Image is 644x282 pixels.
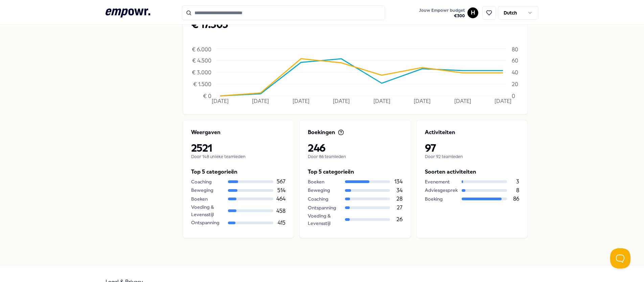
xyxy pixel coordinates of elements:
[495,98,511,104] tspan: [DATE]
[512,81,518,87] tspan: 20
[467,7,478,18] button: H
[396,186,402,195] p: 34
[192,46,211,53] tspan: € 6.000
[333,98,350,104] tspan: [DATE]
[308,168,402,176] p: Top 5 categorieën
[513,195,519,203] p: 86
[276,207,285,215] p: 458
[419,13,465,19] span: € 300
[425,128,455,136] p: Activiteiten
[425,186,458,194] div: Adviesgesprek
[212,98,229,104] tspan: [DATE]
[278,219,285,227] p: 415
[193,81,211,87] tspan: € 1.500
[191,195,224,203] div: Boeken
[191,142,285,154] p: 2521
[191,154,285,159] p: Door 148 unieke teamleden
[252,98,269,104] tspan: [DATE]
[308,142,402,154] p: 246
[277,186,285,195] p: 514
[512,69,518,75] tspan: 40
[192,69,211,75] tspan: € 3.000
[191,203,224,219] div: Voeding & Levensstijl
[191,128,221,136] p: Weergaven
[419,8,465,13] span: Jouw Empowr budget
[373,98,390,104] tspan: [DATE]
[610,248,630,268] iframe: Help Scout Beacon - Open
[394,177,402,186] p: 134
[425,195,458,203] div: Boeking
[308,195,341,203] div: Coaching
[308,128,335,136] p: Boekingen
[308,178,341,185] div: Boeken
[191,186,224,194] div: Beweging
[516,186,519,195] p: 8
[512,93,515,99] tspan: 0
[512,46,518,53] tspan: 80
[293,98,309,104] tspan: [DATE]
[425,142,519,154] p: 97
[308,212,341,227] div: Voeding & Levensstijl
[191,168,285,176] p: Top 5 categorieën
[276,195,285,203] p: 464
[416,6,467,20] a: Jouw Empowr budget€300
[308,204,341,211] div: Ontspanning
[203,93,211,99] tspan: € 0
[308,186,341,194] div: Beweging
[191,178,224,185] div: Coaching
[418,6,466,20] button: Jouw Empowr budget€300
[397,203,402,212] p: 27
[425,168,519,176] p: Soorten activiteiten
[425,154,519,159] p: Door 92 teamleden
[414,98,431,104] tspan: [DATE]
[308,154,402,159] p: Door 86 teamleden
[182,5,385,20] input: Search for products, categories or subcategories
[277,177,285,186] p: 567
[396,195,402,203] p: 28
[192,57,211,63] tspan: € 4.500
[396,215,402,224] p: 26
[191,219,224,226] div: Ontspanning
[516,177,519,186] p: 3
[425,178,458,185] div: Evenement
[454,98,471,104] tspan: [DATE]
[512,57,518,63] tspan: 60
